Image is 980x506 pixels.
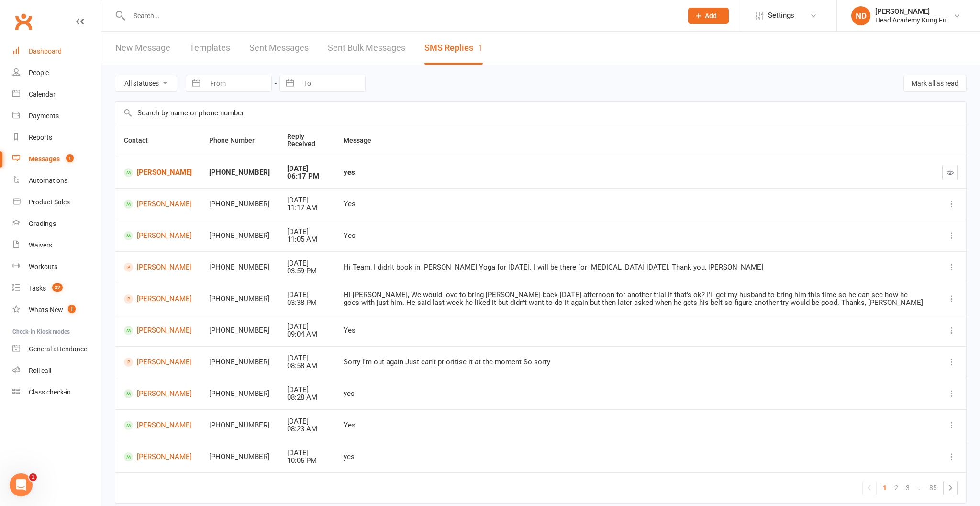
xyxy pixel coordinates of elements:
div: [DATE] [287,417,326,426]
div: [PHONE_NUMBER] [209,200,270,208]
a: Class kiosk mode [12,382,101,403]
div: Yes [344,421,925,429]
div: [DATE] [287,165,326,173]
div: [DATE] [287,228,326,236]
a: New Message [115,32,170,65]
a: [PERSON_NAME] [124,389,192,398]
a: Sent Bulk Messages [328,32,405,65]
div: People [29,69,49,77]
div: yes [344,453,925,461]
span: Settings [768,5,794,26]
div: 1 [478,43,483,53]
input: To [299,75,365,91]
a: Waivers [12,235,101,256]
a: [PERSON_NAME] [124,263,192,272]
a: [PERSON_NAME] [124,326,192,335]
div: [PHONE_NUMBER] [209,232,270,240]
div: Yes [344,232,925,240]
div: 03:38 PM [287,299,326,307]
div: Dashboard [29,47,62,55]
div: Gradings [29,220,56,227]
div: Messages [29,155,60,163]
a: Roll call [12,360,101,382]
div: [PHONE_NUMBER] [209,326,270,335]
div: Hi Team, I didn't book in [PERSON_NAME] Yoga for [DATE]. I will be there for [MEDICAL_DATA] [DATE... [344,263,925,271]
div: 10:05 PM [287,457,326,465]
div: yes [344,169,925,177]
div: 03:59 PM [287,267,326,275]
div: 08:28 AM [287,394,326,402]
span: 1 [68,305,76,313]
div: yes [344,390,925,398]
a: Payments [12,105,101,127]
a: [PERSON_NAME] [124,452,192,461]
th: Reply Received [278,124,335,157]
a: Tasks 32 [12,278,101,299]
div: What's New [29,306,63,314]
div: [DATE] [287,259,326,268]
div: [DATE] [287,449,326,457]
a: Gradings [12,213,101,235]
th: Contact [115,124,200,157]
span: 32 [52,283,63,292]
a: What's New1 [12,299,101,321]
input: Search by name or phone number [115,102,966,124]
div: 06:17 PM [287,172,326,180]
div: Payments [29,112,59,120]
button: Add [688,8,729,24]
div: General attendance [29,345,87,353]
a: Reports [12,127,101,148]
div: [DATE] [287,354,326,362]
div: Calendar [29,90,56,98]
a: [PERSON_NAME] [124,294,192,304]
a: Templates [189,32,230,65]
a: [PERSON_NAME] [124,200,192,209]
a: Calendar [12,84,101,105]
a: Messages 1 [12,148,101,170]
div: 09:04 AM [287,330,326,338]
div: [PERSON_NAME] [875,7,947,16]
a: [PERSON_NAME] [124,358,192,367]
a: [PERSON_NAME] [124,421,192,430]
div: [PHONE_NUMBER] [209,358,270,366]
div: Yes [344,326,925,335]
a: [PERSON_NAME] [124,231,192,240]
a: SMS Replies1 [424,32,483,65]
div: Tasks [29,284,46,292]
input: Search... [126,9,676,22]
a: Product Sales [12,191,101,213]
a: Workouts [12,256,101,278]
span: 1 [66,154,74,162]
a: Clubworx [11,10,35,34]
div: Automations [29,177,67,184]
a: … [913,481,925,495]
a: Dashboard [12,41,101,62]
div: Hi [PERSON_NAME], We would love to bring [PERSON_NAME] back [DATE] afternoon for another trial if... [344,291,925,307]
div: Head Academy Kung Fu [875,16,947,24]
div: 11:17 AM [287,204,326,212]
div: Sorry I'm out again Just can't prioritise it at the moment So sorry [344,358,925,366]
a: People [12,62,101,84]
div: [PHONE_NUMBER] [209,390,270,398]
div: [PHONE_NUMBER] [209,169,270,177]
div: [DATE] [287,323,326,331]
a: General attendance kiosk mode [12,338,101,360]
div: Class check-in [29,388,71,396]
div: 11:05 AM [287,236,326,244]
a: Automations [12,170,101,191]
div: [DATE] [287,291,326,299]
div: Workouts [29,263,57,270]
div: [PHONE_NUMBER] [209,421,270,429]
input: From [205,75,271,91]
a: 3 [902,481,913,495]
div: [PHONE_NUMBER] [209,263,270,271]
div: [DATE] [287,386,326,394]
div: Waivers [29,241,52,249]
span: Add [705,12,717,20]
div: Reports [29,134,52,141]
a: 1 [879,481,891,495]
div: 08:23 AM [287,425,326,433]
div: Yes [344,200,925,208]
div: [PHONE_NUMBER] [209,453,270,461]
th: Phone Number [200,124,278,157]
